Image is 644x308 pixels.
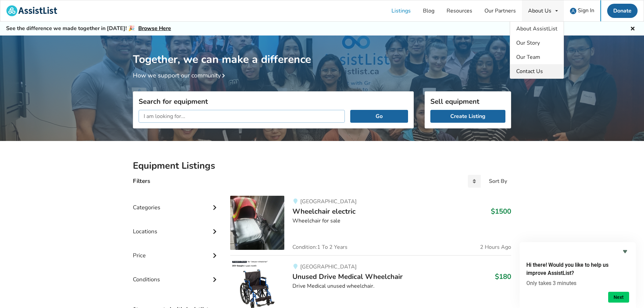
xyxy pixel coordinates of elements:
[292,217,511,225] div: Wheelchair for sale
[133,238,219,262] div: Price
[491,207,511,216] h3: $1500
[292,282,511,290] div: Drive Medical unused wheelchair.
[607,4,638,18] a: Donate
[480,244,511,250] span: 2 Hours Ago
[489,179,507,184] div: Sort By
[133,214,219,238] div: Locations
[526,261,629,277] h2: Hi there! Would you like to help us improve AssistList?
[578,7,594,14] span: Sign In
[6,25,171,32] h5: See the difference we made together in [DATE]! 🎉
[139,110,345,123] input: I am looking for...
[230,196,511,255] a: mobility-wheelchair electric [GEOGRAPHIC_DATA]Wheelchair electric$1500Wheelchair for saleConditio...
[133,262,219,286] div: Conditions
[350,110,408,123] button: Go
[570,8,576,14] img: user icon
[139,97,408,106] h3: Search for equipment
[430,97,505,106] h3: Sell equipment
[440,0,478,21] a: Resources
[133,71,228,79] a: How we support our community
[621,247,629,256] button: Hide survey
[526,247,629,303] div: Hi there! Would you like to help us improve AssistList?
[133,35,511,66] h1: Together, we can make a difference
[417,0,440,21] a: Blog
[564,0,600,21] a: user icon Sign In
[133,160,511,172] h2: Equipment Listings
[133,177,150,185] h4: Filters
[478,0,522,21] a: Our Partners
[230,196,284,250] img: mobility-wheelchair electric
[516,25,557,32] span: About AssistList
[528,8,551,14] div: About Us
[292,244,348,250] span: Condition: 1 To 2 Years
[608,292,629,303] button: Next question
[430,110,505,123] a: Create Listing
[300,198,357,205] span: [GEOGRAPHIC_DATA]
[133,190,219,214] div: Categories
[292,272,403,281] span: Unused Drive Medical Wheelchair
[385,0,417,21] a: Listings
[495,272,511,281] h3: $180
[516,68,543,75] span: Contact Us
[526,280,629,286] p: Only takes 3 minutes
[516,39,540,47] span: Our Story
[516,53,540,61] span: Our Team
[138,25,171,32] a: Browse Here
[292,207,356,216] span: Wheelchair electric
[6,5,57,16] img: assistlist-logo
[300,263,357,270] span: [GEOGRAPHIC_DATA]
